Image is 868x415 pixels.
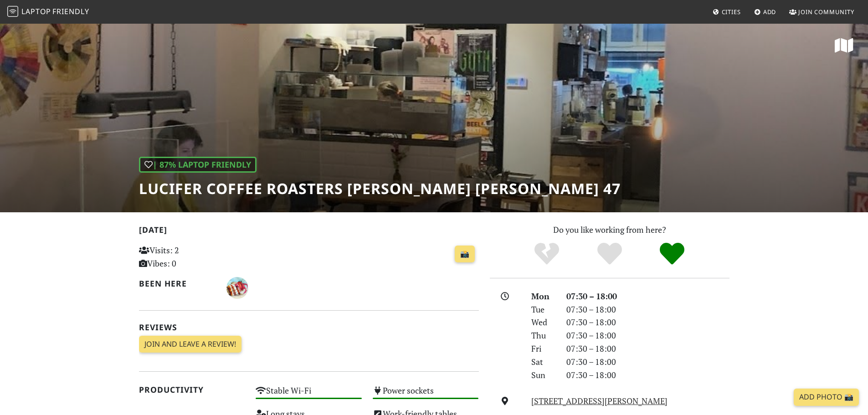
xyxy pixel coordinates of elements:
span: Friendly [52,6,89,16]
img: LaptopFriendly [7,6,18,17]
span: Laptop [21,6,51,16]
div: 07:30 – 18:00 [561,342,735,355]
div: No [515,241,578,266]
div: Sun [526,369,560,382]
p: Do you like working from here? [490,223,729,236]
div: Tue [526,303,560,316]
div: 07:30 – 18:00 [561,329,735,342]
div: 07:30 – 18:00 [561,316,735,329]
div: Mon [526,290,560,303]
div: 07:30 – 18:00 [561,290,735,303]
h2: Been here [139,279,216,288]
span: Joost Visser [226,282,248,292]
a: [STREET_ADDRESS][PERSON_NAME] [531,395,668,406]
div: 07:30 – 18:00 [561,355,735,369]
a: LaptopFriendly LaptopFriendly [7,4,89,20]
div: 07:30 – 18:00 [561,369,735,382]
h2: Reviews [139,323,479,332]
a: Join and leave a review! [139,336,241,353]
div: Yes [578,241,641,266]
span: Join Community [798,8,854,16]
a: Add Photo 📸 [794,389,859,406]
div: Is there Wi-Fi? [250,383,367,406]
a: Cities [709,4,745,20]
a: Join Community [786,4,858,20]
div: Definitely! [641,241,704,266]
span: Add [763,8,776,16]
div: Is it easy to find power sockets? [367,383,484,406]
img: 6320-joost.jpg [226,277,248,299]
h1: Lucifer Coffee Roasters [PERSON_NAME] [PERSON_NAME] 47 [139,180,621,197]
h2: [DATE] [139,225,479,238]
div: Wed [526,316,560,329]
a: 📸 [455,246,475,263]
div: Thu [526,329,560,342]
div: In general, do you like working from here? [139,157,257,173]
div: 07:30 – 18:00 [561,303,735,316]
p: Visits: 2 Vibes: 0 [139,244,245,270]
span: Cities [722,8,741,16]
a: Add [750,4,780,20]
div: Fri [526,342,560,355]
h2: Productivity [139,385,245,395]
div: Sat [526,355,560,369]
